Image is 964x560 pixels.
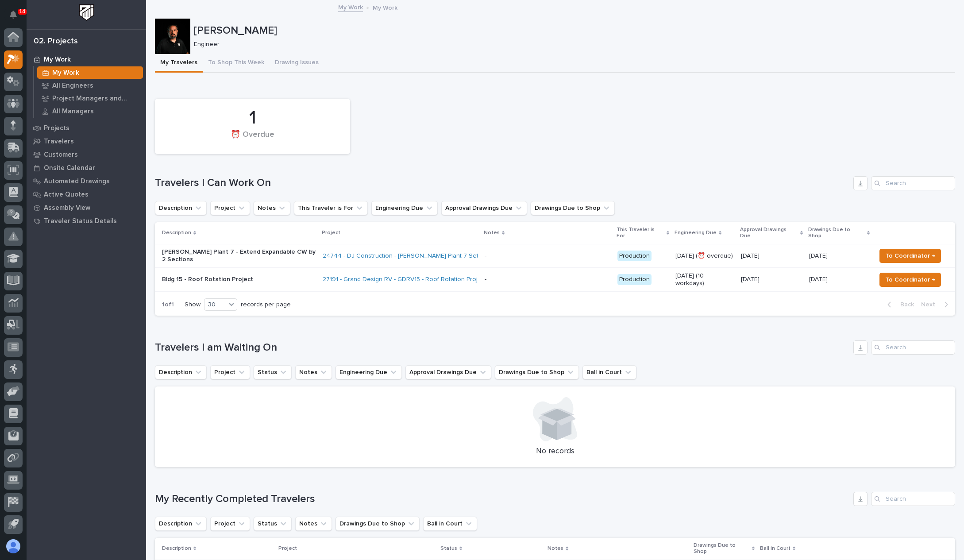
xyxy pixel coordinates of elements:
p: [DATE] [809,251,829,260]
button: Drawing Issues [270,54,324,73]
p: Project Managers and Engineers [52,95,139,103]
p: Customers [44,151,78,159]
button: Description [155,517,207,531]
p: Show [185,301,201,309]
p: This Traveler is For [617,225,664,241]
p: [DATE] [741,252,802,260]
h1: Travelers I am Waiting On [155,341,850,354]
input: Search [871,340,955,355]
p: [DATE] (⏰ overdue) [675,252,734,260]
p: Status [440,544,457,553]
span: To Coordinator → [885,251,935,261]
a: My Work [27,53,146,66]
p: [DATE] [741,276,802,283]
div: 30 [204,300,226,309]
button: Ball in Court [582,365,636,379]
button: Status [254,517,292,531]
a: All Managers [34,105,146,117]
button: Description [155,201,207,215]
p: 1 of 1 [155,294,181,316]
div: - [485,252,486,260]
p: Description [162,228,191,238]
button: Notes [254,201,290,215]
button: Back [880,301,918,309]
a: Project Managers and Engineers [34,92,146,104]
button: This Traveler is For [294,201,368,215]
p: My Work [373,2,397,12]
a: 24744 - DJ Construction - [PERSON_NAME] Plant 7 Setup [323,252,486,260]
div: Production [617,251,652,262]
p: Project [322,228,340,238]
button: To Coordinator → [879,273,941,287]
p: [DATE] [809,274,829,283]
span: Next [921,301,941,309]
p: Project [278,544,297,553]
span: Back [895,301,914,309]
p: Description [162,544,191,553]
button: Notes [295,365,332,379]
button: Approval Drawings Due [441,201,527,215]
tr: Bldg 15 - Roof Rotation Project27191 - Grand Design RV - GDRV15 - Roof Rotation Project - Product... [155,268,955,292]
a: Active Quotes [27,188,146,201]
button: Approval Drawings Due [405,365,491,379]
button: Description [155,365,207,379]
p: All Managers [52,108,94,116]
button: Project [210,201,250,215]
button: users-avatar [4,537,23,556]
p: My Work [44,56,71,64]
button: Drawings Due to Shop [495,365,579,379]
button: Project [210,365,250,379]
div: ⏰ Overdue [170,130,335,149]
p: Traveler Status Details [44,217,117,225]
p: 14 [19,8,25,15]
a: Travelers [27,135,146,148]
p: Engineering Due [675,228,717,238]
input: Search [871,492,955,506]
p: Notes [548,544,563,553]
button: Engineering Due [335,365,402,379]
input: Search [871,176,955,190]
button: Engineering Due [371,201,438,215]
a: Projects [27,121,146,135]
button: Drawings Due to Shop [531,201,615,215]
div: 02. Projects [34,37,78,46]
button: Notes [295,517,332,531]
p: [DATE] (10 workdays) [675,272,734,287]
p: Engineer [194,41,948,48]
div: Notifications14 [11,11,23,25]
h1: Travelers I Can Work On [155,177,850,189]
p: Assembly View [44,204,90,212]
button: Ball in Court [423,517,477,531]
a: 27191 - Grand Design RV - GDRV15 - Roof Rotation Project [323,276,486,283]
p: [PERSON_NAME] [194,24,952,37]
button: To Coordinator → [879,249,941,263]
p: Drawings Due to Shop [694,541,749,557]
div: - [485,276,486,283]
button: Project [210,517,250,531]
tr: [PERSON_NAME] Plant 7 - Extend Expandable CW by 2 Sections24744 - DJ Construction - [PERSON_NAME]... [155,244,955,268]
button: To Shop This Week [203,54,270,73]
p: Drawings Due to Shop [808,225,864,241]
a: Customers [27,148,146,161]
p: Projects [44,124,69,132]
p: All Engineers [52,82,93,90]
p: Travelers [44,138,74,146]
button: Drawings Due to Shop [335,517,420,531]
p: Notes [484,228,500,238]
p: records per page [241,301,291,309]
a: Onsite Calendar [27,161,146,174]
p: Active Quotes [44,191,89,199]
p: My Work [52,69,79,77]
a: My Work [338,2,363,12]
a: Assembly View [27,201,146,214]
div: Production [617,274,652,285]
span: To Coordinator → [885,274,935,285]
a: My Work [34,66,146,79]
p: Automated Drawings [44,178,110,185]
p: Approval Drawings Due [740,225,798,241]
button: Next [918,301,955,309]
img: Workspace Logo [78,4,95,21]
